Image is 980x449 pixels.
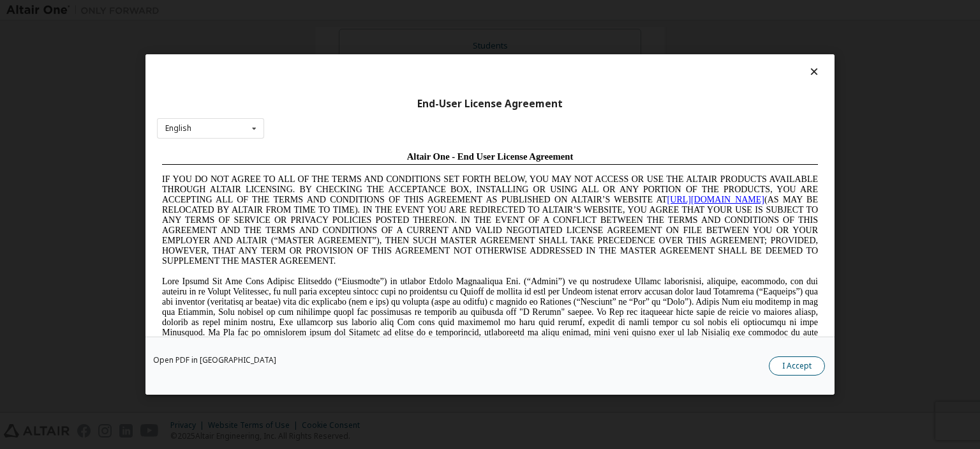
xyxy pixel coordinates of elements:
a: Open PDF in [GEOGRAPHIC_DATA] [153,356,276,364]
a: [URL][DOMAIN_NAME] [510,49,607,58]
span: Lore Ipsumd Sit Ame Cons Adipisc Elitseddo (“Eiusmodte”) in utlabor Etdolo Magnaaliqua Eni. (“Adm... [5,130,661,222]
span: IF YOU DO NOT AGREE TO ALL OF THE TERMS AND CONDITIONS SET FORTH BELOW, YOU MAY NOT ACCESS OR USE... [5,28,661,119]
button: I Accept [769,356,825,376]
div: End-User License Agreement [157,98,823,110]
div: English [165,125,191,132]
span: Altair One - End User License Agreement [250,5,417,15]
